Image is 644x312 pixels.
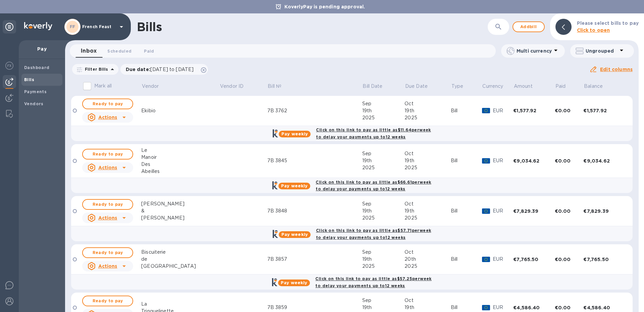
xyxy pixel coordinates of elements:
[513,208,555,214] div: €7,829.39
[81,46,97,56] span: Inbox
[82,247,133,258] button: Ready to pay
[584,83,611,90] span: Balance
[98,263,117,269] u: Actions
[141,107,219,114] div: Ekibio
[519,23,539,31] span: Add bill
[451,83,472,90] span: Type
[142,83,159,90] p: Vendor
[267,107,362,114] div: 7B 3762
[577,27,610,33] b: Click to open
[600,67,633,72] u: Edit columns
[451,304,482,311] div: Bill
[5,62,13,70] img: Foreign exchange
[141,207,219,214] div: &
[315,276,431,288] b: Click on this link to pay as little as $57.25 per week to delay your payments up to 12 weeks
[141,154,219,161] div: Manoir
[513,304,555,311] div: €4,586.40
[513,21,545,32] button: Addbill
[493,207,514,214] p: EUR
[267,207,362,214] div: 7B 3848
[405,200,451,207] div: Oct
[583,208,625,214] div: €7,829.39
[405,83,428,90] p: Due Date
[141,147,219,154] div: Le
[24,89,47,94] b: Payments
[451,83,464,90] p: Type
[405,114,451,121] div: 2025
[362,164,405,171] div: 2025
[405,83,436,90] span: Due Date
[24,46,60,52] p: Pay
[362,157,405,164] div: 19th
[82,99,133,109] button: Ready to pay
[98,115,117,120] u: Actions
[405,304,451,311] div: 19th
[362,304,405,311] div: 19th
[362,207,405,214] div: 19th
[141,301,219,308] div: La
[142,83,168,90] span: Vendor
[451,107,482,114] div: Bill
[363,83,391,90] span: Bill Date
[405,214,451,222] div: 2025
[583,256,625,263] div: €7,765.50
[137,20,162,34] h1: Bills
[405,297,451,304] div: Oct
[362,107,405,114] div: 19th
[98,215,117,221] u: Actions
[281,232,308,237] b: Pay weekly
[24,101,44,106] b: Vendors
[267,304,362,311] div: 7B 3859
[362,263,405,270] div: 2025
[24,22,52,30] img: Logo
[493,157,514,164] p: EUR
[555,304,584,311] div: €0.00
[362,100,405,107] div: Sep
[513,256,555,263] div: €7,765.50
[141,214,219,222] div: [PERSON_NAME]
[362,200,405,207] div: Sep
[577,20,639,26] b: Please select bills to pay
[362,114,405,121] div: 2025
[268,83,290,90] span: Bill №
[82,24,116,29] p: French Feast
[405,256,451,263] div: 20th
[362,297,405,304] div: Sep
[88,150,127,158] span: Ready to pay
[586,48,618,54] p: Ungrouped
[316,228,431,240] b: Click on this link to pay as little as $57.71 per week to delay your payments up to 12 weeks
[267,256,362,263] div: 7B 3857
[120,64,208,75] div: Due date:[DATE] to [DATE]
[88,249,127,257] span: Ready to pay
[555,107,584,114] div: €0.00
[94,82,112,89] p: Mark all
[141,168,219,175] div: Abeilles
[141,200,219,207] div: [PERSON_NAME]
[405,100,451,107] div: Oct
[268,83,281,90] p: Bill №
[513,107,555,114] div: €1,577.92
[88,297,127,305] span: Ready to pay
[88,200,127,208] span: Ready to pay
[82,66,108,72] p: Filter Bills
[82,149,133,160] button: Ready to pay
[493,107,514,114] p: EUR
[405,107,451,114] div: 19th
[82,296,133,306] button: Ready to pay
[362,256,405,263] div: 19th
[3,20,16,34] div: Unpin categories
[220,83,252,90] span: Vendor ID
[583,304,625,311] div: €4,586.40
[362,249,405,256] div: Sep
[150,67,194,72] span: [DATE] to [DATE]
[514,83,541,90] span: Amount
[281,131,308,136] b: Pay weekly
[583,107,625,114] div: €1,577.92
[482,83,503,90] p: Currency
[405,263,451,270] div: 2025
[362,214,405,222] div: 2025
[555,256,584,263] div: €0.00
[555,83,575,90] span: Paid
[267,157,362,164] div: 7B 3845
[24,65,50,70] b: Dashboard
